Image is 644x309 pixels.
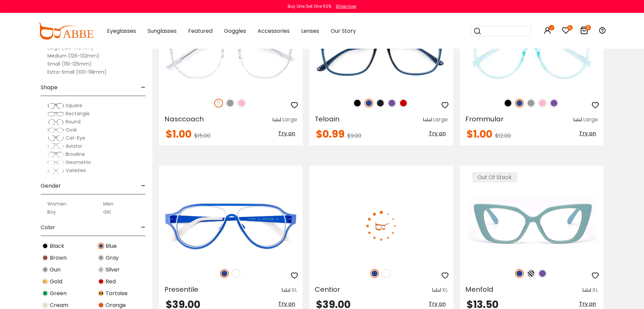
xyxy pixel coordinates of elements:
[423,117,431,122] img: size ruler
[106,266,120,274] span: Silver
[141,178,146,194] span: -
[460,190,603,262] img: Blue Menfold - Plastic ,Universal Bridge Fit
[47,135,64,142] img: Cat-Eye.png
[50,254,67,262] span: Brown
[579,129,596,137] span: Try on
[538,99,547,108] img: Pink
[107,27,136,35] span: Eyeglasses
[66,159,91,166] span: Geometric
[47,208,56,216] label: Boy
[41,219,55,236] span: Color
[276,300,297,308] button: Try on
[282,116,297,124] div: Large
[579,300,596,308] span: Try on
[226,99,235,108] img: Gray
[376,99,385,108] img: Matte Black
[336,3,356,9] div: Shop now
[467,127,492,141] span: $1.00
[50,266,61,274] span: Gun
[331,27,356,35] span: Our Story
[315,114,339,124] span: Teloain
[159,190,303,262] img: Blue Presentile - Metal ,Adjust Nose Pads
[141,219,146,236] span: -
[66,118,81,125] span: Round
[387,99,396,108] img: Purple
[42,243,48,249] img: Black
[574,117,582,122] img: size ruler
[592,286,598,294] div: XL
[562,28,570,35] a: 5
[273,117,281,122] img: size ruler
[353,99,362,108] img: Black
[577,129,598,138] button: Try on
[258,27,290,35] span: Accessories
[550,99,558,108] img: Purple
[214,99,223,108] img: Clear
[504,99,512,108] img: Black
[580,28,588,35] a: 6
[309,190,453,262] img: Blue Centior - Metal ,Adjust Nose Pads
[231,269,240,278] img: White
[432,288,441,293] img: size ruler
[220,269,229,278] img: Blue
[98,302,104,308] img: Orange
[66,167,86,174] span: Varieties
[98,278,104,285] img: Red
[47,159,64,166] img: Geometric.png
[495,132,511,140] span: $12.00
[42,255,48,261] img: Brown
[42,278,48,285] img: Gold
[106,254,119,262] span: Gray
[106,278,116,286] span: Red
[98,243,104,249] img: Blue
[106,242,117,250] span: Blue
[460,20,603,91] img: Blue Frommular - Plastic ,Universal Bridge Fit
[38,23,93,40] img: abbeglasses.com
[47,151,64,158] img: Browline.png
[166,127,192,141] span: $1.00
[159,20,303,91] img: Fclear Nasccoach - Plastic ,Universal Bridge Fit
[472,172,517,183] span: Out Of Stock
[42,290,48,296] img: Green
[316,127,345,141] span: $0.99
[429,300,446,308] span: Try on
[164,114,204,124] span: Nasccoach
[164,285,198,294] span: Presentile
[41,79,58,96] span: Shape
[50,289,67,298] span: Green
[315,285,340,294] span: Centior
[47,60,92,68] label: Small (119-125mm)
[515,99,524,108] img: Blue
[347,132,361,140] span: $9.00
[141,79,146,96] span: -
[364,99,373,108] img: Blue
[42,302,48,308] img: Cream
[577,300,598,308] button: Try on
[527,269,535,278] img: Pattern
[332,3,356,9] a: Shop now
[47,200,66,208] label: Women
[103,200,113,208] label: Men
[188,27,213,35] span: Featured
[538,269,547,278] img: Purple
[50,242,64,250] span: Black
[567,25,573,30] i: 5
[427,300,448,308] button: Try on
[50,278,62,286] span: Gold
[224,27,246,35] span: Goggles
[66,151,85,158] span: Browline
[47,119,64,125] img: Round.png
[47,68,107,76] label: Extra-Small (100-118mm)
[276,129,297,138] button: Try on
[98,255,104,261] img: Gray
[47,52,99,60] label: Medium (126-132mm)
[585,25,591,30] i: 6
[309,20,453,91] img: Blue Teloain - TR ,Light Weight
[41,178,61,194] span: Gender
[47,167,64,174] img: Varieties.png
